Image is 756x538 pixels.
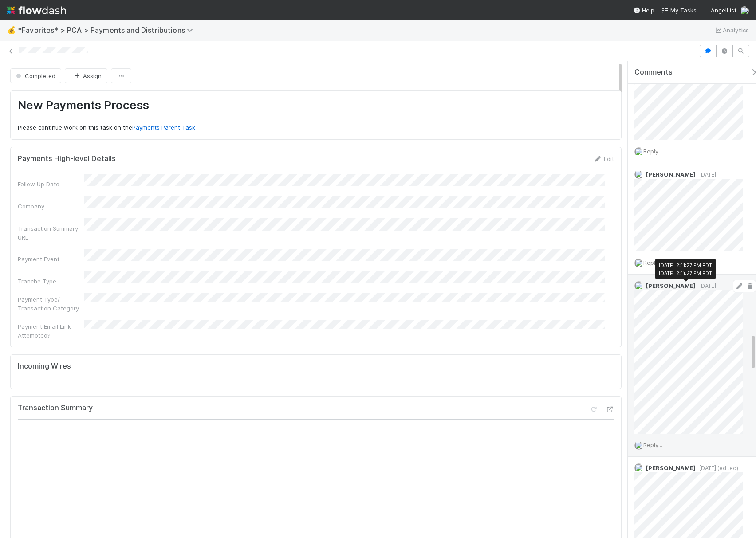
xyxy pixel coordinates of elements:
[646,282,696,289] span: [PERSON_NAME]
[634,281,643,290] img: avatar_711f55b7-5a46-40da-996f-bc93b6b86381.png
[14,72,55,79] span: Completed
[18,255,84,263] div: Payment Event
[661,6,697,15] a: My Tasks
[646,464,696,471] span: [PERSON_NAME]
[634,441,643,450] img: avatar_711f55b7-5a46-40da-996f-bc93b6b86381.png
[18,362,71,371] h5: Incoming Wires
[634,147,643,156] img: avatar_711f55b7-5a46-40da-996f-bc93b6b86381.png
[132,124,195,131] a: Payments Parent Task
[7,3,66,18] img: logo-inverted-e16ddd16eac7371096b0.svg
[634,68,673,77] span: Comments
[634,463,643,472] img: avatar_711f55b7-5a46-40da-996f-bc93b6b86381.png
[18,404,93,412] h5: Transaction Summary
[18,322,84,340] div: Payment Email Link Attempted?
[711,7,736,14] span: AngelList
[696,465,738,471] span: [DATE] (edited)
[65,68,107,83] button: Assign
[10,68,61,83] button: Completed
[18,123,614,132] p: Please continue work on this task on the
[696,283,716,289] span: [DATE]
[714,25,749,35] a: Analytics
[18,202,84,211] div: Company
[18,277,84,286] div: Tranche Type
[661,7,697,14] span: My Tasks
[18,26,197,35] span: *Favorites* > PCA > Payments and Distributions
[593,155,614,162] a: Edit
[18,224,84,242] div: Transaction Summary URL
[634,259,643,267] img: avatar_711f55b7-5a46-40da-996f-bc93b6b86381.png
[740,6,749,15] img: avatar_711f55b7-5a46-40da-996f-bc93b6b86381.png
[18,295,84,313] div: Payment Type/ Transaction Category
[696,171,716,178] span: [DATE]
[18,98,614,116] h1: New Payments Process
[646,171,696,178] span: [PERSON_NAME]
[643,441,662,448] span: Reply...
[643,148,662,155] span: Reply...
[7,26,16,34] span: 💰
[643,259,662,266] span: Reply...
[18,180,84,188] div: Follow Up Date
[634,170,643,179] img: avatar_e7d5656d-bda2-4d83-89d6-b6f9721f96bd.png
[633,6,654,15] div: Help
[18,154,116,163] h5: Payments High-level Details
